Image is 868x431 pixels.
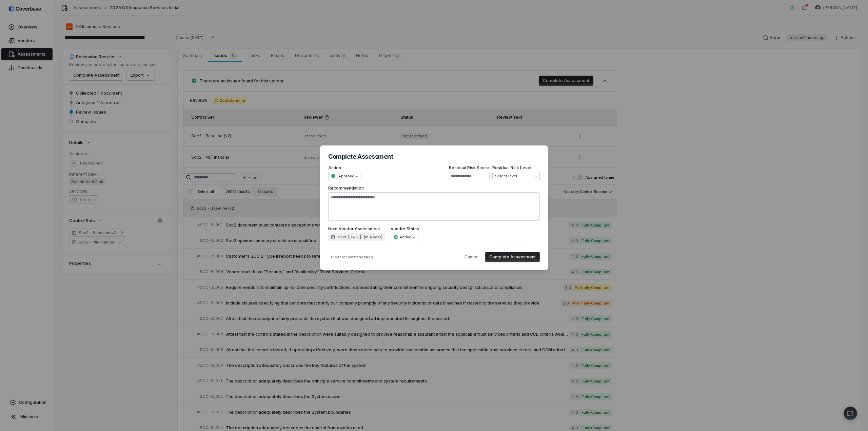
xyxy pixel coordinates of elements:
label: Recommendation [328,185,540,221]
label: Residual Risk Score [449,165,490,171]
label: Action [328,165,361,171]
button: Cancel [460,252,482,262]
label: Residual Risk Level [492,165,540,171]
button: Next: [DATE](in a year) [328,233,385,241]
label: Next Vendor Assessment [328,226,385,232]
span: ( in a year ) [364,235,382,240]
span: Next: [DATE] [338,235,361,240]
textarea: Recommendation [328,192,540,221]
label: Vendor Status [391,226,419,232]
button: Clear recommendation [328,253,376,261]
button: Complete Assessment [485,252,540,262]
h2: Complete Assessment [328,154,540,160]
